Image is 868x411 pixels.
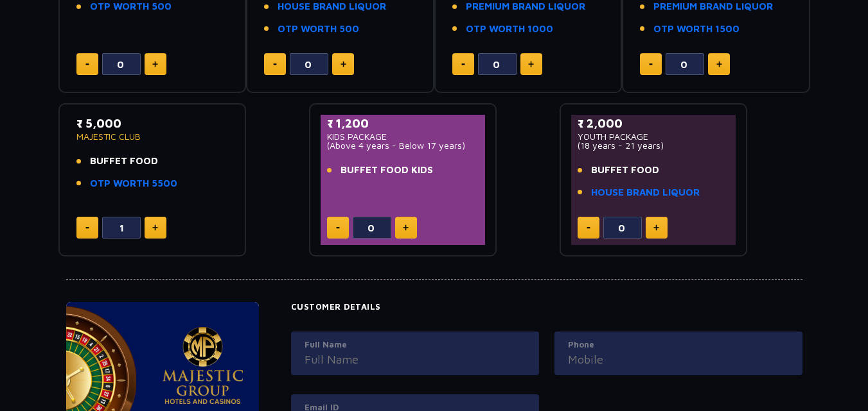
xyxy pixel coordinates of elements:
[291,302,802,312] h4: Customer Details
[568,339,789,351] label: Phone
[305,339,526,351] label: Full Name
[653,224,659,231] img: plus
[578,141,730,150] p: (18 years - 21 years)
[653,22,740,37] a: OTP WORTH 1500
[327,141,479,150] p: (Above 4 years - Below 17 years)
[403,224,409,231] img: plus
[327,132,479,141] p: KIDS PACKAGE
[305,351,526,368] input: Full Name
[76,132,229,141] p: MAJESTIC CLUB
[461,63,465,65] img: minus
[591,163,659,178] span: BUFFET FOOD
[591,185,700,200] a: HOUSE BRAND LIQUOR
[90,154,158,169] span: BUFFET FOOD
[528,61,534,67] img: plus
[341,61,346,67] img: plus
[341,163,433,178] span: BUFFET FOOD KIDS
[716,61,722,67] img: plus
[152,224,158,231] img: plus
[578,132,730,141] p: YOUTH PACKAGE
[76,115,229,132] p: ₹ 5,000
[568,351,789,368] input: Mobile
[278,22,359,37] a: OTP WORTH 500
[90,176,177,191] a: OTP WORTH 5500
[273,63,277,65] img: minus
[85,227,89,229] img: minus
[336,227,340,229] img: minus
[85,63,89,65] img: minus
[152,61,158,67] img: plus
[587,227,590,229] img: minus
[327,115,479,132] p: ₹ 1,200
[649,63,653,65] img: minus
[578,115,730,132] p: ₹ 2,000
[466,22,553,37] a: OTP WORTH 1000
